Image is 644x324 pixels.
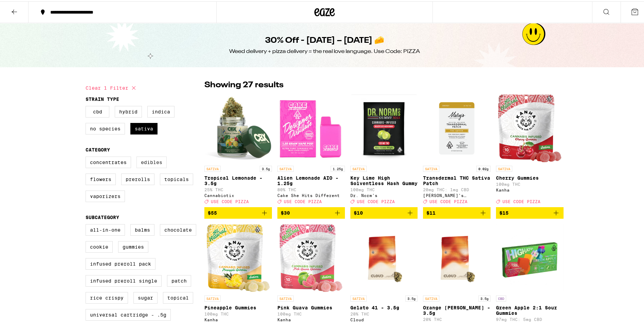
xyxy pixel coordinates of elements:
img: Cloud - Orange Runtz - 3.5g [423,223,491,291]
div: Cannabiotix [204,192,272,196]
legend: Strain Type [86,95,119,101]
p: Key Lime High Solventless Hash Gummy [350,174,418,185]
p: 0.02g [476,164,491,170]
legend: Subcategory [86,213,119,219]
span: USE CODE PIZZA [211,198,249,202]
span: $15 [499,209,509,214]
p: Transdermal THC Sativa Patch [423,174,491,185]
p: Alien Lemonade AIO - 1.25g [277,174,345,185]
p: Tropical Lemonade - 3.5g [204,174,272,185]
p: 100mg THC [277,310,345,315]
img: Cloud - Gelato 41 - 3.5g [350,223,418,291]
h1: 30% Off - [DATE] – [DATE] 🧀 [265,34,384,45]
div: Weed delivery + pizza delivery = the real love language. Use Code: PIZZA [229,47,420,54]
label: No Species [86,122,125,133]
label: Edibles [136,155,167,167]
p: SATIVA [277,294,294,300]
div: Kanha [277,316,345,321]
p: 97mg THC: 5mg CBD [496,316,564,320]
span: USE CODE PIZZA [357,198,395,202]
span: $11 [426,209,436,214]
div: Kanha [496,186,564,191]
div: Cake She Hits Different [277,192,345,196]
button: Add to bag [423,206,491,217]
label: Patch [167,274,191,285]
p: Pink Guava Gummies [277,304,345,309]
p: CBD [496,294,506,300]
a: Open page for Key Lime High Solventless Hash Gummy from Dr. Norm's [350,93,418,206]
span: USE CODE PIZZA [284,198,322,202]
div: Dr. Norm's [350,192,418,196]
p: 100mg THC [350,186,418,191]
a: Open page for Cherry Gummies from Kanha [496,93,564,206]
label: Flowers [86,172,116,184]
label: Balms [130,223,154,234]
p: SATIVA [423,294,439,300]
label: Hybrid [115,105,142,116]
p: SATIVA [350,294,367,300]
p: SATIVA [350,164,367,170]
p: Orange [PERSON_NAME] - 3.5g [423,304,491,314]
label: Vaporizers [86,189,125,201]
p: SATIVA [496,164,512,170]
div: Cloud [350,316,418,321]
p: SATIVA [277,164,294,170]
button: Add to bag [350,206,418,217]
label: Indica [147,105,174,116]
p: 3.5g [478,294,491,300]
label: Chocolate [160,223,196,234]
p: Pineapple Gummies [204,304,272,309]
p: Cherry Gummies [496,174,564,179]
span: USE CODE PIZZA [429,198,467,202]
legend: Category [86,146,110,151]
label: Sugar [133,291,158,302]
p: SATIVA [204,164,221,170]
label: Topicals [160,172,193,184]
span: $30 [281,209,290,214]
a: Open page for Tropical Lemonade - 3.5g from Cannabiotix [204,93,272,206]
p: 3.5g [405,294,418,300]
p: Showing 27 results [204,78,283,90]
label: Prerolls [121,172,154,184]
label: Sativa [130,122,158,133]
label: Topical [163,291,193,302]
p: SATIVA [204,294,221,300]
label: Universal Cartridge - .5g [86,308,171,319]
button: Add to bag [277,206,345,217]
img: Kanha - Cherry Gummies [498,93,561,161]
p: 28% THC [350,310,418,315]
p: SATIVA [423,164,439,170]
p: 25% THC [204,186,272,191]
img: Highatus Powered by Cannabiotix - Green Apple 2:1 Sour Gummies [496,223,564,291]
span: USE CODE PIZZA [502,198,540,202]
p: 3.5g [260,164,272,170]
img: Dr. Norm's - Key Lime High Solventless Hash Gummy [351,93,417,161]
label: Infused Preroll Single [86,274,162,285]
p: 1.25g [331,164,345,170]
div: [PERSON_NAME]'s Medicinals [423,192,491,196]
label: Infused Preroll Pack [86,257,155,268]
p: Green Apple 2:1 Sour Gummies [496,304,564,314]
span: $55 [208,209,217,214]
p: 20mg THC: 1mg CBD [423,186,491,191]
button: Add to bag [204,206,272,217]
p: Gelato 41 - 3.5g [350,304,418,309]
p: 20% THC [423,316,491,320]
a: Open page for Alien Lemonade AIO - 1.25g from Cake She Hits Different [277,93,345,206]
label: CBD [86,105,109,116]
a: Open page for Transdermal THC Sativa Patch from Mary's Medicinals [423,93,491,206]
p: 80% THC [277,186,345,191]
label: Cookie [86,240,113,251]
label: Rice Crispy [86,291,128,302]
img: Kanha - Pineapple Gummies [206,223,270,291]
label: All-In-One [86,223,125,234]
p: 100mg THC [496,181,564,185]
img: Cannabiotix - Tropical Lemonade - 3.5g [204,93,272,161]
button: Add to bag [496,206,564,217]
div: Kanha [204,316,272,321]
label: Concentrates [86,155,131,167]
img: Cake She Hits Different - Alien Lemonade AIO - 1.25g [277,93,345,161]
p: 100mg THC [204,310,272,315]
button: Clear 1 filter [86,78,138,95]
img: Mary's Medicinals - Transdermal THC Sativa Patch [423,93,491,161]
